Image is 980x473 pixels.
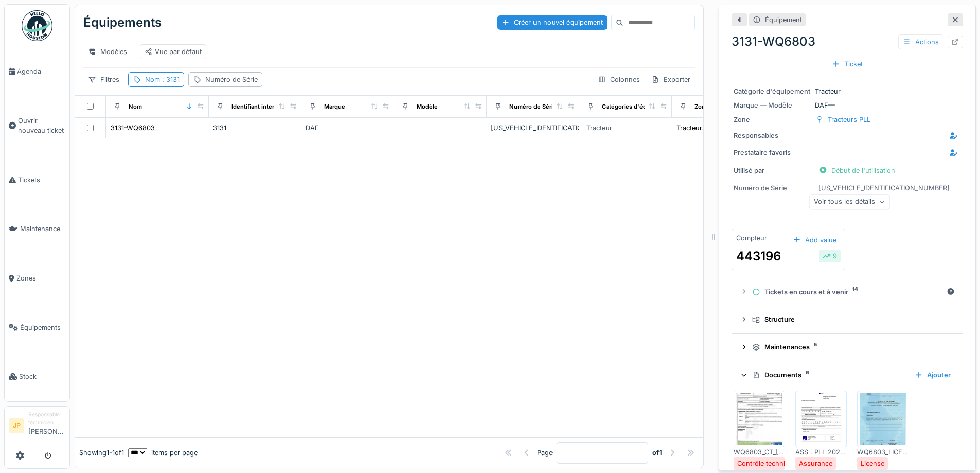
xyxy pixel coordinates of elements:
div: Tracteur [586,123,612,133]
div: Contrôle technique [737,459,797,468]
div: Numéro de Série [205,75,258,84]
span: Tickets [18,175,65,185]
div: Marque — Modèle [734,100,811,110]
div: Nom [145,75,180,84]
a: JP Responsable technicien[PERSON_NAME] [9,411,65,443]
div: Identifiant interne [231,102,281,111]
div: Zone [734,115,811,125]
div: Tickets en cours et à venir [752,287,942,297]
div: ASS . PLL 2025-028.pdf [795,447,847,457]
span: Stock [19,372,65,381]
div: Catégories d'équipement [602,102,673,111]
div: DAF [306,123,390,133]
li: JP [9,418,24,433]
div: Marque [324,102,345,111]
div: Nom [129,102,142,111]
div: Tracteurs PLL [676,123,719,133]
div: Équipement [765,15,802,25]
div: Colonnes [593,72,645,87]
div: Actions [898,34,943,49]
span: Agenda [17,66,65,76]
li: [PERSON_NAME] [28,411,65,441]
div: Utilisé par [734,166,811,176]
div: Structure [752,314,951,324]
div: Maintenances [752,342,951,352]
span: : 3131 [160,76,180,83]
div: Prestataire favoris [734,148,811,157]
div: [US_VEHICLE_IDENTIFICATION_NUMBER] [491,123,575,133]
div: Add value [789,233,841,247]
div: Responsable technicien [28,411,65,427]
div: Début de l'utilisation [815,164,899,178]
span: Ouvrir nouveau ticket [18,116,65,135]
div: Tracteurs PLL [828,115,870,125]
span: Équipements [20,323,65,332]
div: items per page [128,448,198,458]
div: [US_VEHICLE_IDENTIFICATION_NUMBER] [818,183,950,193]
div: Numéro de Série [734,183,811,193]
a: Stock [5,352,69,401]
div: 3131 [213,123,297,133]
div: DAF — [734,100,961,110]
div: License [861,459,884,468]
div: Page [537,448,553,458]
div: Catégorie d'équipement [734,86,811,96]
strong: of 1 [652,448,662,458]
div: 3131-WQ6803 [111,123,155,133]
summary: Structure [736,310,959,329]
div: 9 [823,251,837,261]
div: Voir tous les détails [809,195,890,209]
a: Zones [5,254,69,303]
div: WQ6803_LICENCE_[DATE].pdf [857,447,908,457]
div: Showing 1 - 1 of 1 [79,448,124,458]
img: Badge_color-CXgf-gQk.svg [22,10,52,41]
div: Équipements [83,9,162,36]
div: WQ6803_CT_[DATE].jpg [734,447,785,457]
div: Numéro de Série [509,102,557,111]
a: Tickets [5,155,69,205]
div: Modèle [417,102,438,111]
div: Assurance [799,459,832,468]
div: Ticket [828,57,867,71]
img: ff5v24r9ic4b7pu493p7o0ugdhei [736,393,782,445]
div: Filtres [83,72,124,87]
div: Documents [752,370,906,380]
div: 443196 [736,247,781,266]
div: Ajouter [911,368,955,382]
span: Maintenance [20,224,65,234]
div: Vue par défaut [145,47,202,57]
div: Exporter [647,72,695,87]
summary: Tickets en cours et à venir14 [736,283,959,302]
img: uu9jk7skxz9gh1u8xujwxip5oouy [860,393,906,445]
div: Créer un nouvel équipement [497,15,607,29]
div: Zone [694,102,709,111]
img: vsl3huonleck7qni67wzgcoj3so1 [798,393,844,445]
div: Compteur [736,233,767,243]
div: Modèles [83,44,132,59]
a: Maintenance [5,204,69,254]
a: Ouvrir nouveau ticket [5,96,69,155]
summary: Maintenances5 [736,338,959,357]
span: Zones [16,273,65,283]
div: 3131-WQ6803 [732,32,963,51]
a: Équipements [5,303,69,353]
div: Responsables [734,131,811,141]
summary: Documents6Ajouter [736,365,959,384]
a: Agenda [5,47,69,96]
div: Tracteur [734,86,961,96]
